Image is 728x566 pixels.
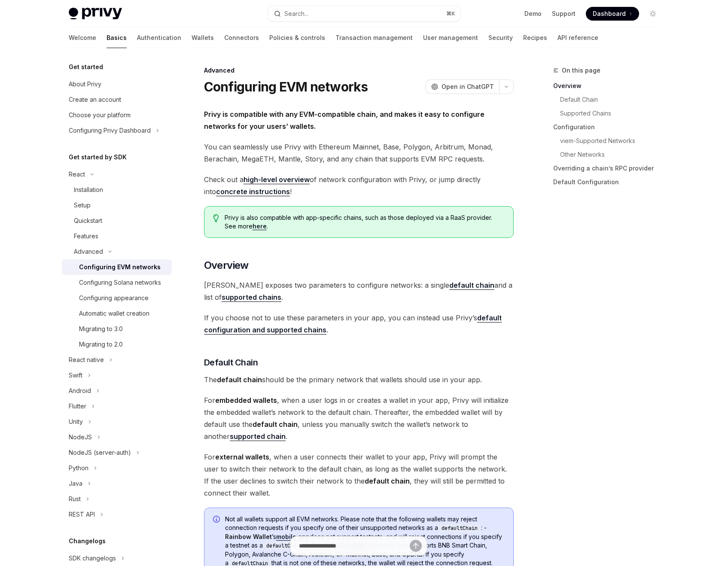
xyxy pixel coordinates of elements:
div: Advanced [204,66,514,75]
div: Quickstart [74,216,102,226]
div: Automatic wallet creation [79,308,149,319]
a: Choose your platform [62,107,172,123]
a: Connectors [224,27,259,48]
button: Toggle Android section [62,383,172,399]
div: Configuring EVM networks [79,262,161,272]
a: Security [488,27,513,48]
span: Default Chain [204,356,258,368]
button: Toggle Unity section [62,414,172,429]
span: If you choose not to use these parameters in your app, you can instead use Privy’s . [204,312,514,336]
a: Configuration [553,120,667,134]
svg: Info [213,516,222,524]
a: Overriding a chain’s RPC provider [553,161,667,175]
a: Installation [62,182,172,198]
a: Supported Chains [553,107,667,120]
code: defaultChain [438,524,481,533]
div: React native [69,355,104,365]
button: Send message [410,540,422,552]
div: REST API [69,509,95,520]
button: Toggle SDK changelogs section [62,551,172,566]
span: Overview [204,259,249,272]
a: Basics [107,27,127,48]
button: Toggle REST API section [62,507,172,522]
h5: Changelogs [69,536,106,546]
div: Advanced [74,246,103,257]
a: Transaction management [335,27,413,48]
a: viem-Supported Networks [553,134,667,148]
div: Features [74,231,98,241]
h1: Configuring EVM networks [204,79,368,94]
span: On this page [562,65,600,76]
a: About Privy [62,76,172,92]
a: Welcome [69,27,96,48]
a: Authentication [137,27,181,48]
button: Toggle Python section [62,460,172,476]
h5: Get started by SDK [69,152,127,162]
button: Toggle Rust section [62,491,172,507]
strong: default chain [365,477,410,485]
img: light logo [69,8,122,20]
a: supported chains [222,293,281,302]
a: Setup [62,198,172,213]
div: Python [69,463,88,473]
div: Flutter [69,401,86,411]
a: high-level overview [244,175,310,184]
button: Toggle Advanced section [62,244,172,259]
a: Recipes [523,27,547,48]
div: Choose your platform [69,110,131,120]
button: Toggle NodeJS section [62,429,172,445]
div: Java [69,478,82,489]
strong: Rainbow Wallet [225,533,272,540]
div: Android [69,386,91,396]
a: Support [552,9,576,18]
strong: supported chain [230,432,286,441]
a: Wallets [192,27,214,48]
a: API reference [557,27,598,48]
span: For , when a user logs in or creates a wallet in your app, Privy will initialize the embedded wal... [204,394,514,442]
a: Default Chain [553,93,667,107]
strong: default chain [253,420,298,429]
a: Configuring EVM networks [62,259,172,275]
span: [PERSON_NAME] exposes two parameters to configure networks: a single and a list of . [204,279,514,303]
button: Toggle Flutter section [62,399,172,414]
button: Toggle React native section [62,352,172,368]
a: here [253,222,267,230]
button: Toggle React section [62,167,172,182]
a: Configuring appearance [62,290,172,306]
a: Features [62,228,172,244]
div: SDK changelogs [69,553,116,563]
button: Toggle NodeJS (server-auth) section [62,445,172,460]
input: Ask a question... [299,536,410,555]
a: concrete instructions [216,187,290,196]
a: Create an account [62,92,172,107]
a: Migrating to 3.0 [62,321,172,337]
a: Policies & controls [269,27,325,48]
span: ⌘ K [446,10,455,17]
span: Open in ChatGPT [442,82,494,91]
div: Setup [74,200,91,210]
h5: Get started [69,62,103,72]
strong: external wallets [215,453,269,461]
a: supported chain [230,432,286,441]
a: Quickstart [62,213,172,228]
a: Migrating to 2.0 [62,337,172,352]
span: Dashboard [593,9,626,18]
button: Toggle dark mode [646,7,660,21]
span: The should be the primary network that wallets should use in your app. [204,374,514,386]
a: default chain [449,281,494,290]
button: Open in ChatGPT [426,79,499,94]
div: Unity [69,417,83,427]
div: Configuring appearance [79,293,149,303]
div: Configuring Solana networks [79,277,161,288]
strong: Privy is compatible with any EVM-compatible chain, and makes it easy to configure networks for yo... [204,110,484,131]
div: Create an account [69,94,121,105]
button: Toggle Swift section [62,368,172,383]
div: Migrating to 3.0 [79,324,123,334]
a: User management [423,27,478,48]
span: Privy is also compatible with app-specific chains, such as those deployed via a RaaS provider. Se... [225,213,504,231]
div: Installation [74,185,103,195]
svg: Tip [213,214,219,222]
div: NodeJS (server-auth) [69,447,131,458]
a: Configuring Solana networks [62,275,172,290]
